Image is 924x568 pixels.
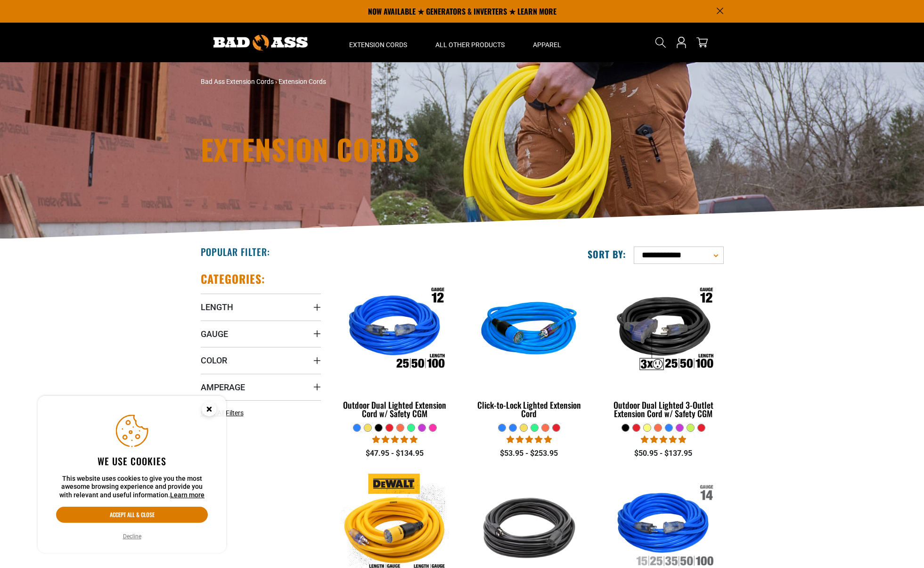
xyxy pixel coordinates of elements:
nav: breadcrumbs [201,77,545,87]
a: Outdoor Dual Lighted Extension Cord w/ Safety CGM Outdoor Dual Lighted Extension Cord w/ Safety CGM [335,272,455,423]
summary: Apparel [519,23,575,62]
summary: Color [201,347,321,373]
span: › [275,78,277,85]
span: Color [201,355,227,366]
h2: We use cookies [56,455,208,467]
span: Apparel [533,41,561,49]
h1: Extension Cords [201,135,545,163]
div: $53.95 - $253.95 [469,448,589,459]
img: Outdoor Dual Lighted Extension Cord w/ Safety CGM [335,276,454,385]
span: Amperage [201,382,245,393]
img: Bad Ass Extension Cords [213,35,308,50]
summary: Search [653,35,668,50]
summary: All Other Products [421,23,519,62]
aside: Cookie Consent [38,396,226,553]
button: Accept all & close [56,507,208,523]
a: Learn more [170,491,204,499]
span: 4.87 stars [507,435,552,444]
label: Sort by: [588,248,626,260]
span: Extension Cords [278,78,326,85]
div: $50.95 - $137.95 [603,448,723,459]
span: Length [201,302,233,313]
img: Outdoor Dual Lighted 3-Outlet Extension Cord w/ Safety CGM [604,276,723,385]
span: All Other Products [435,41,505,49]
a: Bad Ass Extension Cords [201,78,274,85]
summary: Extension Cords [335,23,421,62]
button: Decline [120,532,144,541]
summary: Length [201,294,321,320]
div: Outdoor Dual Lighted Extension Cord w/ Safety CGM [335,401,455,418]
div: Click-to-Lock Lighted Extension Cord [469,401,589,418]
h2: Categories: [201,272,266,286]
a: Outdoor Dual Lighted 3-Outlet Extension Cord w/ Safety CGM Outdoor Dual Lighted 3-Outlet Extensio... [603,272,723,423]
p: This website uses cookies to give you the most awesome browsing experience and provide you with r... [56,475,208,500]
summary: Amperage [201,374,321,400]
img: blue [470,276,589,385]
div: $47.95 - $134.95 [335,448,455,459]
summary: Gauge [201,321,321,347]
span: Gauge [201,329,228,339]
a: blue Click-to-Lock Lighted Extension Cord [469,272,589,423]
h2: Popular Filter: [201,246,270,258]
span: 4.81 stars [372,435,417,444]
span: 4.80 stars [641,435,686,444]
span: Extension Cords [349,41,407,49]
div: Outdoor Dual Lighted 3-Outlet Extension Cord w/ Safety CGM [603,401,723,418]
